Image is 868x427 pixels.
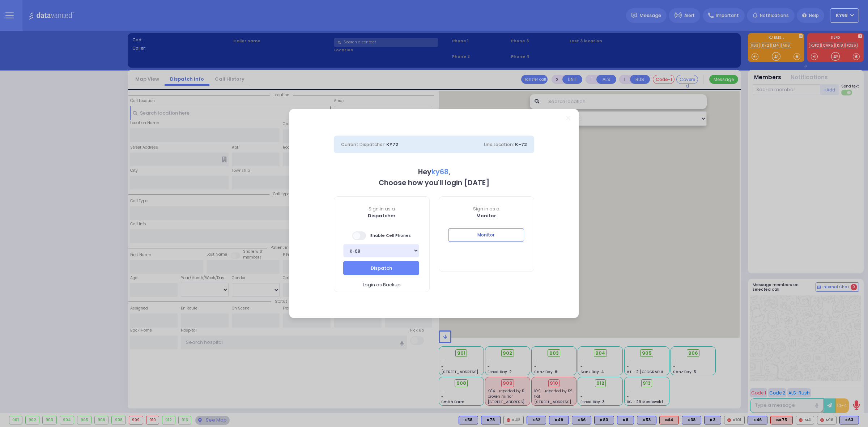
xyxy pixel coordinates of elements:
b: Monitor [476,212,496,219]
span: ky68 [431,167,448,177]
span: Line Location: [484,141,514,148]
b: Dispatcher [368,212,396,219]
button: Monitor [448,228,524,242]
span: Login as Backup [363,281,401,289]
b: Choose how you'll login [DATE] [379,178,489,188]
b: Hey , [418,167,450,177]
span: Current Dispatcher: [341,141,385,148]
span: K-72 [515,141,527,148]
span: Sign in as a [334,206,429,212]
a: Close [566,116,570,120]
span: Sign in as a [439,206,534,212]
button: Dispatch [343,261,419,275]
span: Enable Cell Phones [352,231,411,241]
span: KY72 [386,141,398,148]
